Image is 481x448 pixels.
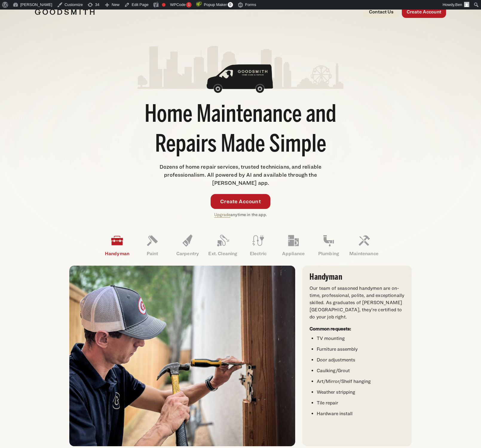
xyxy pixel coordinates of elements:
[317,356,405,364] li: Door adjustments
[211,194,270,209] a: Create Account
[241,250,276,257] p: Electric
[241,230,276,261] a: Electric
[311,230,346,261] a: Plumbing
[69,266,295,446] img: A handyman in a cap and polo shirt using a hammer to work on a door frame.
[276,230,311,261] a: Appliance
[99,250,135,257] p: Handyman
[317,410,405,417] li: Hardware install
[317,389,405,396] li: Weather stripping
[205,250,241,257] p: Ext. Cleaning
[317,367,405,374] li: Caulking/Grout
[170,230,205,261] a: Carpentry
[402,6,446,18] a: Create Account
[135,250,170,257] p: Paint
[228,2,233,7] span: 0
[310,326,351,332] strong: Common requests:
[160,164,321,186] span: Dozens of home repair services, trusted technicians, and reliable professionalism. All powered by...
[346,250,382,257] p: Maintenance
[455,2,462,7] span: Ben
[214,211,267,218] p: anytime in the app.
[364,6,398,18] a: Contact Us
[135,230,170,261] a: Paint
[317,399,405,407] li: Tile repair
[205,230,241,261] a: Ext. Cleaning
[317,346,405,353] li: Furniture assembly
[35,9,95,15] img: Goodsmith
[186,2,192,7] div: 1
[214,212,230,217] a: Upgrade
[346,230,382,261] a: Maintenance
[170,250,205,257] p: Carpentry
[276,250,311,257] p: Appliance
[317,335,405,342] li: TV mounting
[310,273,405,281] h3: Handyman
[310,285,405,321] p: Our team of seasoned handymen are on-time, professional, polite, and exceptionally skilled. As gr...
[138,101,343,160] h1: Home Maintenance and Repairs Made Simple
[311,250,346,257] p: Plumbing
[317,378,405,385] li: Art/Mirror/Shelf hanging
[99,230,135,261] a: Handyman
[162,3,166,7] div: Needs improvement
